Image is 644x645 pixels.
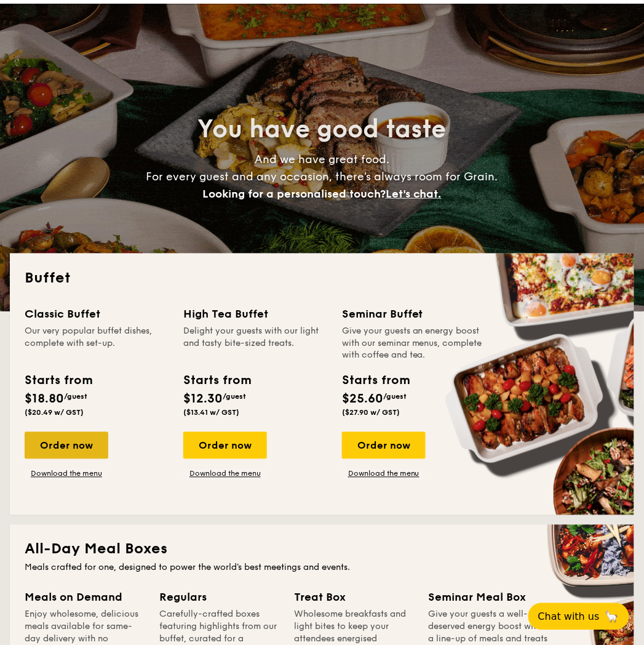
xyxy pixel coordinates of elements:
div: Starts from [183,372,250,390]
button: Chat with us🦙 [528,603,629,630]
div: Our very popular buffet dishes, complete with set-up. [25,325,169,362]
div: Seminar Buffet [342,305,486,322]
span: $25.60 [342,392,383,407]
div: Delight your guests with our light and tasty bite-sized treats. [183,325,327,362]
span: $18.80 [25,392,64,407]
div: Order now [183,432,267,459]
span: /guest [223,393,246,401]
span: ($27.90 w/ GST) [342,409,400,417]
div: Classic Buffet [25,305,169,322]
span: And we have great food. For every guest and any occasion, there’s always room for Grain. [146,153,498,201]
div: Give your guests an energy boost with our seminar menus, complete with coffee and tea. [342,325,486,362]
span: ($20.49 w/ GST) [25,409,84,417]
a: Download the menu [342,469,426,479]
span: $12.30 [183,392,223,407]
span: You have good taste [197,114,447,144]
div: Treat Box [294,589,414,606]
span: ($13.41 w/ GST) [183,409,239,417]
span: Looking for a personalised touch? [202,187,386,201]
div: High Tea Buffet [183,305,327,322]
span: 🦙 [605,610,619,624]
div: Order now [342,432,426,459]
div: Order now [25,432,108,459]
div: Meals crafted for one, designed to power the world's best meetings and events. [25,562,619,574]
span: Chat with us [538,611,600,623]
span: /guest [383,393,407,401]
h2: All-Day Meal Boxes [25,540,619,559]
div: Starts from [25,372,92,390]
div: Meals on Demand [25,589,145,606]
div: Starts from [342,372,409,390]
div: Seminar Meal Box [429,589,549,606]
span: Let's chat. [386,187,442,201]
span: /guest [64,393,87,401]
a: Download the menu [25,469,108,479]
div: Regulars [159,589,279,606]
a: Download the menu [183,469,267,479]
h2: Buffet [25,268,619,288]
